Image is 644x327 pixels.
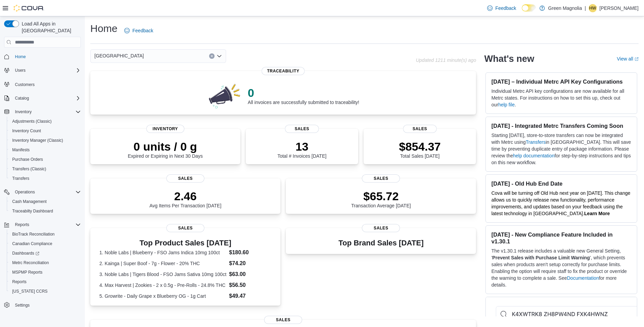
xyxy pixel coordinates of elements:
[99,249,226,256] dt: 1. Noble Labs | Blueberry - FSO Jams Indica 10mg 100ct
[10,268,81,276] span: MSPMP Reports
[12,66,81,74] span: Users
[12,94,32,102] button: Catalog
[10,278,29,286] a: Reports
[585,4,586,12] p: |
[209,53,215,59] button: Clear input
[166,224,204,232] span: Sales
[7,145,84,155] button: Manifests
[498,102,515,107] a: help file
[10,259,52,267] a: Metrc Reconciliation
[491,180,631,187] h3: [DATE] - Old Hub End Date
[12,188,81,196] span: Operations
[7,136,84,145] button: Inventory Manager (Classic)
[15,109,32,115] span: Inventory
[12,301,81,309] span: Settings
[12,119,52,124] span: Adjustments (Classic)
[149,189,221,203] p: 2.46
[617,56,639,62] a: View allExternal link
[7,248,84,258] a: Dashboards
[1,79,84,89] button: Customers
[1,66,84,75] button: Users
[589,4,597,12] div: Heather Wheeler
[1,93,84,103] button: Catalog
[10,230,81,238] span: BioTrack Reconciliation
[7,126,84,136] button: Inventory Count
[12,53,29,61] a: Home
[416,57,476,63] p: Updated 1211 minute(s) ago
[12,81,37,89] a: Customers
[10,174,81,183] span: Transfers
[12,80,81,88] span: Customers
[217,53,222,59] button: Open list of options
[10,278,81,286] span: Reports
[12,108,81,116] span: Inventory
[229,281,272,289] dd: $56.50
[362,224,400,232] span: Sales
[10,146,81,154] span: Manifests
[526,139,546,145] a: Transfers
[10,249,81,257] span: Dashboards
[491,88,631,108] p: Individual Metrc API key configurations are now available for all Metrc states. For instructions ...
[10,207,81,215] span: Traceabilty Dashboard
[7,229,84,239] button: BioTrack Reconciliation
[495,5,516,12] span: Feedback
[1,220,84,229] button: Reports
[7,287,84,296] button: [US_STATE] CCRS
[122,24,156,37] a: Feedback
[12,289,48,294] span: [US_STATE] CCRS
[14,5,44,12] img: Cova
[10,197,49,206] a: Cash Management
[99,282,226,289] dt: 4. Max Harvest | Zookies - 2 x 0.5g - Pre-Rolls - 24.8% THC
[522,4,536,12] input: Dark Mode
[15,82,35,87] span: Customers
[10,117,54,125] a: Adjustments (Classic)
[229,292,272,300] dd: $49.47
[146,125,184,133] span: Inventory
[7,268,84,277] button: MSPMP Reports
[351,189,411,203] p: $65.72
[12,208,53,214] span: Traceabilty Dashboard
[491,231,631,245] h3: [DATE] - New Compliance Feature Included in v1.30.1
[12,231,55,237] span: BioTrack Reconciliation
[491,132,631,166] p: Starting [DATE], store-to-store transfers can now be integrated with Metrc using in [GEOGRAPHIC_D...
[7,258,84,268] button: Metrc Reconciliation
[15,222,29,227] span: Reports
[10,155,81,163] span: Purchase Orders
[262,67,305,75] span: Traceability
[12,108,34,116] button: Inventory
[1,52,84,62] button: Home
[12,138,63,143] span: Inventory Manager (Classic)
[567,275,599,281] a: Documentation
[7,277,84,287] button: Reports
[99,271,226,278] dt: 3. Noble Labs | Tigers Blood - FSO Jams Sativa 10mg 100ct
[12,301,32,309] a: Settings
[492,255,590,260] strong: Prevent Sales with Purchase Limit Warning
[484,1,519,15] a: Feedback
[491,190,630,216] span: Cova will be turning off Old Hub next year on [DATE]. This change allows us to quickly release ne...
[491,247,631,288] p: The v1.30.1 release includes a valuable new General Setting, ' ', which prevents sales when produ...
[7,117,84,126] button: Adjustments (Classic)
[12,279,26,285] span: Reports
[90,22,117,35] h1: Home
[10,268,45,276] a: MSPMP Reports
[484,53,534,64] h2: What's new
[229,248,272,257] dd: $180.60
[10,174,32,183] a: Transfers
[99,293,226,299] dt: 5. Growrite - Daily Grape x Blueberry OG - 1g Cart
[584,211,610,216] a: Learn More
[1,187,84,197] button: Operations
[277,140,326,153] p: 13
[10,117,81,125] span: Adjustments (Classic)
[229,259,272,268] dd: $74.20
[128,140,203,159] div: Expired or Expiring in Next 30 Days
[10,287,50,295] a: [US_STATE] CCRS
[12,188,38,196] button: Operations
[10,136,66,144] a: Inventory Manager (Classic)
[589,4,596,12] span: HW
[15,68,25,73] span: Users
[12,166,46,172] span: Transfers (Classic)
[10,146,32,154] a: Manifests
[351,189,411,208] div: Transaction Average [DATE]
[12,260,49,265] span: Metrc Reconciliation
